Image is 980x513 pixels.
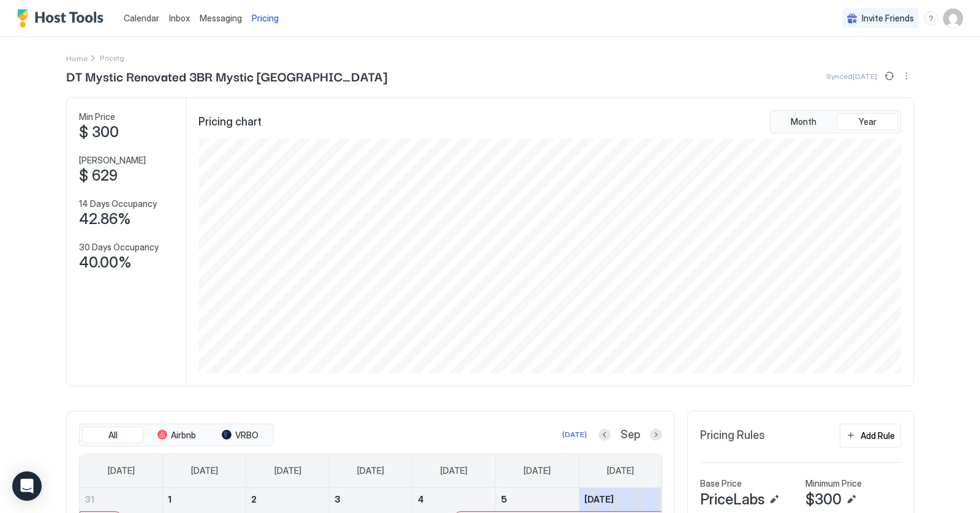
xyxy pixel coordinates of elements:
[235,430,258,441] span: VRBO
[805,478,862,489] span: Minimum Price
[700,478,742,489] span: Base Price
[168,494,171,504] span: 1
[579,488,662,511] a: September 6, 2025
[413,488,496,511] a: September 4, 2025
[501,494,507,504] span: 5
[345,454,396,487] a: Wednesday
[246,488,329,511] a: September 2, 2025
[330,488,412,511] a: September 3, 2025
[859,116,876,127] span: Year
[191,465,218,476] span: [DATE]
[899,69,914,83] div: menu
[100,53,124,62] span: Breadcrumb
[79,123,119,141] span: $ 300
[163,488,246,511] a: September 1, 2025
[357,465,384,476] span: [DATE]
[607,465,634,476] span: [DATE]
[511,454,563,487] a: Friday
[66,54,88,63] span: Home
[66,67,387,85] span: DT Mystic Renovated 3BR Mystic [GEOGRAPHIC_DATA]
[79,111,115,122] span: Min Price
[862,13,914,24] span: Invite Friends
[80,488,162,511] a: August 31, 2025
[79,253,132,272] span: 40.00%
[96,454,147,487] a: Sunday
[770,110,901,133] div: tab-group
[650,429,662,441] button: Next month
[700,429,765,443] span: Pricing Rules
[924,11,938,26] div: menu
[66,51,88,64] div: Breadcrumb
[85,494,94,504] span: 31
[844,492,859,507] button: Edit
[791,116,816,127] span: Month
[840,424,901,447] button: Add Rule
[17,9,109,28] a: Host Tools Logo
[274,465,301,476] span: [DATE]
[200,13,242,23] span: Messaging
[805,490,842,509] span: $300
[899,69,914,83] button: More options
[440,465,467,476] span: [DATE]
[200,12,242,24] a: Messaging
[496,488,579,511] a: September 5, 2025
[66,51,88,64] a: Home
[171,430,196,441] span: Airbnb
[524,465,551,476] span: [DATE]
[169,12,190,24] a: Inbox
[108,430,118,441] span: All
[598,429,611,441] button: Previous month
[146,427,207,444] button: Airbnb
[252,13,279,24] span: Pricing
[124,12,159,24] a: Calendar
[262,454,314,487] a: Tuesday
[79,210,131,228] span: 42.86%
[767,492,782,507] button: Edit
[251,494,257,504] span: 2
[560,427,589,442] button: [DATE]
[79,167,118,185] span: $ 629
[79,242,159,253] span: 30 Days Occupancy
[428,454,480,487] a: Thursday
[124,13,159,23] span: Calendar
[595,454,646,487] a: Saturday
[179,454,230,487] a: Monday
[79,198,157,209] span: 14 Days Occupancy
[584,494,614,504] span: [DATE]
[334,494,341,504] span: 3
[82,427,143,444] button: All
[826,72,877,81] span: Synced [DATE]
[861,429,895,442] div: Add Rule
[209,427,271,444] button: VRBO
[79,155,146,166] span: [PERSON_NAME]
[837,113,898,130] button: Year
[943,9,963,28] div: User profile
[12,471,42,501] div: Open Intercom Messenger
[882,69,897,83] button: Sync prices
[418,494,424,504] span: 4
[79,424,274,447] div: tab-group
[169,13,190,23] span: Inbox
[562,429,587,440] div: [DATE]
[773,113,834,130] button: Month
[700,490,764,509] span: PriceLabs
[108,465,135,476] span: [DATE]
[198,115,262,129] span: Pricing chart
[620,428,640,442] span: Sep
